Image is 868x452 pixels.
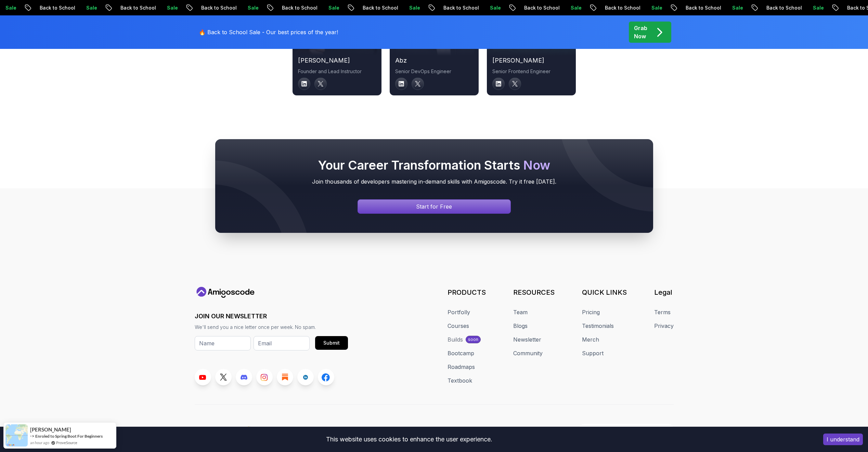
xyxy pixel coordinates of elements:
[654,322,674,330] a: Privacy
[582,288,627,297] h3: QUICK LINKS
[458,4,480,11] p: Sale
[619,4,641,11] p: Sale
[539,4,560,11] p: Sale
[315,336,348,350] button: Submit
[5,424,28,447] img: provesource social proof notification image
[513,322,528,330] a: Blogs
[654,308,671,316] a: Terms
[448,335,463,344] div: Builds
[30,427,71,433] span: [PERSON_NAME]
[411,4,458,11] p: Back to School
[365,425,465,433] p: © 2025 Amigoscode. All rights reserved.
[35,433,103,439] a: Enroled to Spring Boot For Beginners
[448,308,470,316] a: Portfolly
[5,432,813,447] div: This website uses cookies to enhance the user experience.
[250,4,296,11] p: Back to School
[323,340,340,346] div: Submit
[236,369,252,385] a: Discord link
[216,4,237,11] p: Sale
[395,56,473,65] h2: abz
[448,363,475,371] a: Roadmaps
[513,349,543,357] a: Community
[195,425,252,433] p: Assalamualaikum
[815,4,861,11] p: Back to School
[377,4,399,11] p: Sale
[582,308,600,316] a: Pricing
[582,349,604,357] a: Support
[492,56,570,65] h2: [PERSON_NAME]
[256,369,273,385] a: Instagram link
[582,335,599,344] a: Merch
[195,336,251,350] input: Name
[416,202,452,211] p: Start for Free
[30,433,35,439] span: ->
[88,4,135,11] p: Back to School
[56,440,77,446] a: ProveSource
[653,4,700,11] p: Back to School
[298,68,376,75] p: Founder and Lead Instructor
[448,288,486,297] h3: PRODUCTS
[781,4,803,11] p: Sale
[229,158,639,172] h2: Your Career Transformation Starts
[30,440,49,446] span: an hour ago
[448,322,469,330] a: Courses
[513,308,528,316] a: Team
[8,4,54,11] p: Back to School
[700,4,722,11] p: Sale
[296,4,318,11] p: Sale
[54,4,76,11] p: Sale
[297,369,314,385] a: LinkedIn link
[395,68,473,75] p: Senior DevOps Engineer
[199,28,338,36] p: 🔥 Back to School Sale - Our best prices of the year!
[579,424,674,434] a: [EMAIL_ADDRESS][DOMAIN_NAME]
[823,434,863,445] button: Accept cookies
[195,311,348,321] h3: JOIN OUR NEWSLETTER
[523,158,550,173] span: Now
[254,336,310,350] input: Email
[331,4,377,11] p: Back to School
[573,4,619,11] p: Back to School
[734,4,781,11] p: Back to School
[195,324,348,331] p: We'll send you a nice letter once per week. No spam.
[169,4,216,11] p: Back to School
[513,288,555,297] h3: RESOURCES
[582,322,614,330] a: Testimonials
[358,199,511,214] a: Signin page
[448,349,474,357] a: Bootcamp
[229,177,639,186] p: Join thousands of developers mastering in-demand skills with Amigoscode. Try it free [DATE].
[195,369,211,385] a: Youtube link
[492,68,570,75] p: Senior Frontend Engineer
[590,426,669,433] p: [EMAIL_ADDRESS][DOMAIN_NAME]
[277,369,293,385] a: Blog link
[135,4,157,11] p: Sale
[298,56,376,65] h2: [PERSON_NAME]
[318,369,334,385] a: Facebook link
[448,376,472,385] a: Textbook
[468,337,478,342] p: soon
[513,335,541,344] a: Newsletter
[492,4,539,11] p: Back to School
[654,288,674,297] h3: Legal
[215,369,232,385] a: Twitter link
[634,24,647,40] p: Grab Now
